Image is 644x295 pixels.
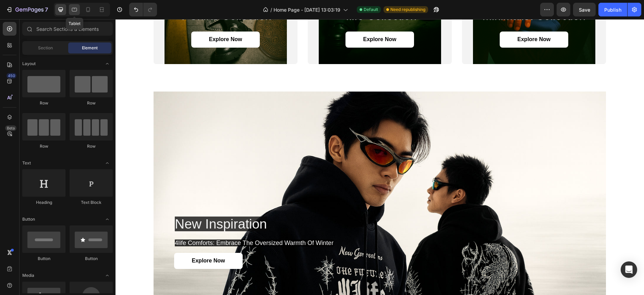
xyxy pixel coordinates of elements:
[3,3,51,16] button: 7
[45,5,48,14] p: 7
[22,100,65,106] div: Row
[59,197,151,212] span: new inspiration
[579,7,590,13] span: Save
[59,234,127,250] a: Explore Now
[22,272,34,279] span: Media
[102,158,113,169] span: Toggle open
[22,160,31,166] span: Text
[70,143,113,149] div: Row
[38,45,53,51] span: Section
[604,6,621,13] div: Publish
[573,3,596,16] button: Save
[364,7,378,13] span: Default
[116,19,644,295] iframe: Design area
[102,270,113,281] span: Toggle open
[70,256,113,262] div: Button
[102,58,113,69] span: Toggle open
[22,256,65,262] div: Button
[621,261,637,278] div: Open Intercom Messenger
[22,143,65,149] div: Row
[274,6,340,13] span: Home Page - [DATE] 13:03:19
[22,22,113,36] input: Search Sections & Elements
[82,45,98,51] span: Element
[70,100,113,106] div: Row
[7,73,16,78] div: 450
[390,7,425,13] span: Need republishing
[70,199,113,206] div: Text Block
[270,6,272,13] span: /
[59,220,218,227] span: 4life comforts: embrace the oversized warmth of winter
[22,216,35,222] span: Button
[598,3,627,16] button: Publish
[102,214,113,225] span: Toggle open
[5,125,16,131] div: Beta
[22,199,65,206] div: Heading
[129,3,157,16] div: Undo/Redo
[76,238,110,245] p: Explore Now
[22,61,36,67] span: Layout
